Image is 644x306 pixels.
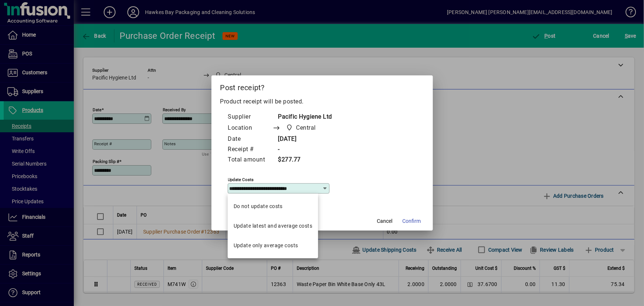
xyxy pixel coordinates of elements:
div: Do not update costs [234,203,283,210]
td: Receipt # [228,144,273,155]
td: - [273,144,333,155]
td: $277.77 [273,155,333,165]
span: Confirm [403,217,421,225]
div: Update only average costs [234,242,298,249]
mat-label: Update costs [228,177,254,182]
td: [DATE] [273,134,333,144]
mat-option: Update only average costs [228,236,318,255]
span: Central [284,123,319,133]
button: Cancel [373,214,397,228]
td: Total amount [228,155,273,165]
button: Confirm [400,214,424,228]
mat-option: Update latest and average costs [228,216,318,236]
td: Location [228,122,273,134]
mat-option: Do not update costs [228,197,318,216]
span: Cancel [377,217,393,225]
td: Supplier [228,112,273,122]
td: Pacific Hygiene Ltd [273,112,333,122]
p: Product receipt will be posted. [220,97,424,106]
div: Update latest and average costs [234,222,313,230]
td: Date [228,134,273,144]
h2: Post receipt? [211,75,433,97]
span: Central [296,123,316,132]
